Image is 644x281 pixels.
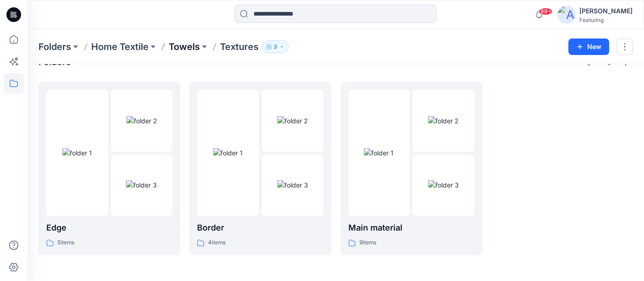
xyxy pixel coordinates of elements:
[127,116,157,126] img: folder 2
[568,39,609,55] button: New
[57,238,74,248] p: 5 items
[341,82,482,255] a: folder 1folder 2folder 3Main material9items
[579,17,633,23] div: Featuring
[579,6,633,17] div: [PERSON_NAME]
[39,40,71,53] a: Folders
[277,180,308,190] img: folder 3
[213,148,243,158] img: folder 1
[428,180,459,190] img: folder 3
[169,40,200,53] a: Towels
[197,221,323,234] p: Border
[557,6,576,24] img: avatar
[277,116,308,126] img: folder 2
[262,40,289,53] button: 3
[220,40,259,53] p: Textures
[126,180,157,190] img: folder 3
[208,238,226,248] p: 4 items
[46,221,172,234] p: Edge
[274,42,277,52] p: 3
[91,40,149,53] a: Home Textile
[428,116,458,126] img: folder 2
[189,82,331,255] a: folder 1folder 2folder 3Border4items
[364,148,394,158] img: folder 1
[359,238,376,248] p: 9 items
[62,148,92,158] img: folder 1
[348,221,474,234] p: Main material
[39,82,180,255] a: folder 1folder 2folder 3Edge5items
[539,8,552,15] span: 99+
